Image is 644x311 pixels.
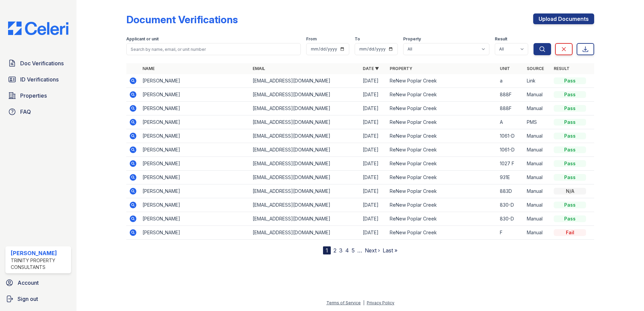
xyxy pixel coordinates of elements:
[140,171,250,184] td: [PERSON_NAME]
[140,226,250,240] td: [PERSON_NAME]
[554,160,586,167] div: Pass
[250,226,360,240] td: [EMAIL_ADDRESS][DOMAIN_NAME]
[5,89,71,102] a: Properties
[140,102,250,115] td: [PERSON_NAME]
[5,105,71,118] a: FAQ
[360,74,387,88] td: [DATE]
[387,115,497,129] td: ReNew Poplar Creek
[3,292,74,306] a: Sign out
[554,119,586,126] div: Pass
[126,43,301,55] input: Search by name, email, or unit number
[250,102,360,115] td: [EMAIL_ADDRESS][DOMAIN_NAME]
[497,88,524,102] td: 888F
[140,212,250,226] td: [PERSON_NAME]
[497,74,524,88] td: a
[20,108,31,116] span: FAQ
[497,102,524,115] td: 888F
[5,73,71,86] a: ID Verifications
[390,66,412,71] a: Property
[20,59,64,67] span: Doc Verifications
[363,66,379,71] a: Date ▼
[360,129,387,143] td: [DATE]
[497,184,524,198] td: 883D
[306,36,317,42] label: From
[387,198,497,212] td: ReNew Poplar Creek
[365,247,380,254] a: Next ›
[497,157,524,171] td: 1027 F
[497,226,524,240] td: F
[383,247,397,254] a: Last »
[387,88,497,102] td: ReNew Poplar Creek
[524,171,551,184] td: Manual
[554,229,586,236] div: Fail
[339,247,343,254] a: 3
[3,22,74,35] img: CE_Logo_Blue-a8612792a0a2168367f1c8372b55b34899dd931a85d93a1a3d3e32e68fde9ad4.png
[250,74,360,88] td: [EMAIL_ADDRESS][DOMAIN_NAME]
[355,36,360,42] label: To
[554,202,586,208] div: Pass
[495,36,507,42] label: Result
[387,184,497,198] td: ReNew Poplar Creek
[250,157,360,171] td: [EMAIL_ADDRESS][DOMAIN_NAME]
[140,129,250,143] td: [PERSON_NAME]
[360,226,387,240] td: [DATE]
[250,115,360,129] td: [EMAIL_ADDRESS][DOMAIN_NAME]
[554,215,586,222] div: Pass
[11,249,68,257] div: [PERSON_NAME]
[527,66,544,71] a: Source
[497,212,524,226] td: 830-D
[126,13,238,26] div: Document Verifications
[554,188,586,195] div: N/A
[11,257,68,271] div: Trinity Property Consultants
[326,300,361,305] a: Terms of Service
[250,198,360,212] td: [EMAIL_ADDRESS][DOMAIN_NAME]
[352,247,355,254] a: 5
[253,66,265,71] a: Email
[140,88,250,102] td: [PERSON_NAME]
[387,226,497,240] td: ReNew Poplar Creek
[497,143,524,157] td: 1061-D
[554,174,586,181] div: Pass
[18,279,39,287] span: Account
[524,226,551,240] td: Manual
[360,212,387,226] td: [DATE]
[360,184,387,198] td: [DATE]
[524,184,551,198] td: Manual
[524,143,551,157] td: Manual
[3,276,74,289] a: Account
[524,129,551,143] td: Manual
[142,66,155,71] a: Name
[20,92,47,100] span: Properties
[140,184,250,198] td: [PERSON_NAME]
[554,77,586,84] div: Pass
[497,171,524,184] td: 931E
[387,171,497,184] td: ReNew Poplar Creek
[250,143,360,157] td: [EMAIL_ADDRESS][DOMAIN_NAME]
[387,143,497,157] td: ReNew Poplar Creek
[524,88,551,102] td: Manual
[387,102,497,115] td: ReNew Poplar Creek
[360,115,387,129] td: [DATE]
[360,88,387,102] td: [DATE]
[250,184,360,198] td: [EMAIL_ADDRESS][DOMAIN_NAME]
[367,300,394,305] a: Privacy Policy
[360,198,387,212] td: [DATE]
[345,247,349,254] a: 4
[497,115,524,129] td: A
[250,212,360,226] td: [EMAIL_ADDRESS][DOMAIN_NAME]
[360,171,387,184] td: [DATE]
[357,246,362,254] span: …
[524,74,551,88] td: Link
[403,36,421,42] label: Property
[554,105,586,112] div: Pass
[20,75,59,83] span: ID Verifications
[333,247,336,254] a: 2
[387,74,497,88] td: ReNew Poplar Creek
[497,198,524,212] td: 830-D
[140,157,250,171] td: [PERSON_NAME]
[524,102,551,115] td: Manual
[250,171,360,184] td: [EMAIL_ADDRESS][DOMAIN_NAME]
[126,36,159,42] label: Applicant or unit
[387,157,497,171] td: ReNew Poplar Creek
